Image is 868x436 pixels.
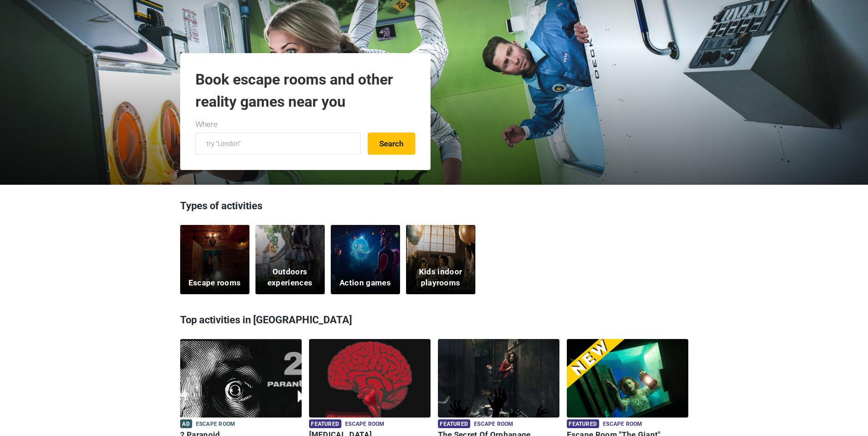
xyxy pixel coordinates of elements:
span: Featured [438,419,470,428]
h5: Action games [340,278,391,289]
h3: Types of activities [180,199,688,218]
a: Outdoors experiences [255,225,325,294]
span: Featured [309,419,341,428]
span: Featured [567,419,599,428]
img: 2 Paranoid [180,339,302,429]
span: Escape room [196,419,235,430]
span: Escape room [345,419,384,430]
h1: Book escape rooms and other reality games near you [195,68,415,113]
a: Action games [331,225,400,294]
h5: Outdoors experiences [261,266,319,289]
img: Paranoia [309,339,431,429]
h3: Top activities in [GEOGRAPHIC_DATA] [180,308,688,332]
span: Escape room [603,419,642,430]
img: The Secret Of Orphanage [438,339,559,429]
a: Escape rooms [180,225,249,294]
h5: Escape rooms [188,278,241,289]
label: Where [195,119,218,131]
a: Kids indoor playrooms [406,225,475,294]
h5: Kids indoor playrooms [412,266,469,289]
button: Search [368,133,415,155]
img: Escape Room "The Giant" [567,339,688,429]
span: Ad [180,419,192,428]
input: try “London” [195,133,361,155]
span: Escape room [474,419,513,430]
